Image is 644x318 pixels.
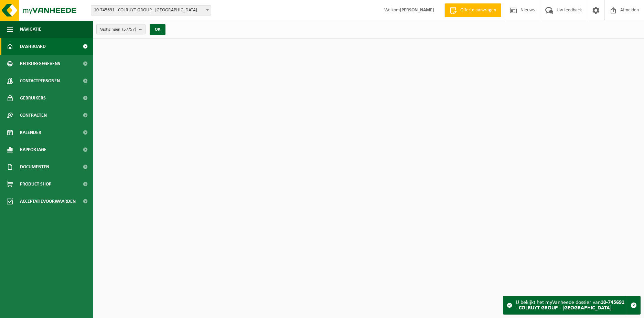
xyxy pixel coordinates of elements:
span: Dashboard [20,38,46,55]
span: Acceptatievoorwaarden [20,193,76,210]
span: Bedrijfsgegevens [20,55,60,72]
a: Offerte aanvragen [444,3,501,17]
span: 10-745691 - COLRUYT GROUP - HALLE [91,5,211,15]
span: Offerte aanvragen [459,7,498,14]
span: Gebruikers [20,89,46,107]
span: Kalender [20,124,41,141]
span: Rapportage [20,141,46,158]
span: Navigatie [20,21,41,38]
span: Vestigingen [100,24,136,35]
span: Documenten [20,158,49,176]
count: (57/57) [122,27,136,32]
strong: 10-745691 - COLRUYT GROUP - [GEOGRAPHIC_DATA] [516,300,624,311]
div: U bekijkt het myVanheede dossier van [516,296,627,314]
span: Contracten [20,107,47,124]
button: Vestigingen(57/57) [96,24,146,34]
span: 10-745691 - COLRUYT GROUP - HALLE [91,6,211,15]
button: OK [150,24,165,35]
span: Product Shop [20,176,51,193]
strong: [PERSON_NAME] [400,8,434,13]
span: Contactpersonen [20,72,60,89]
